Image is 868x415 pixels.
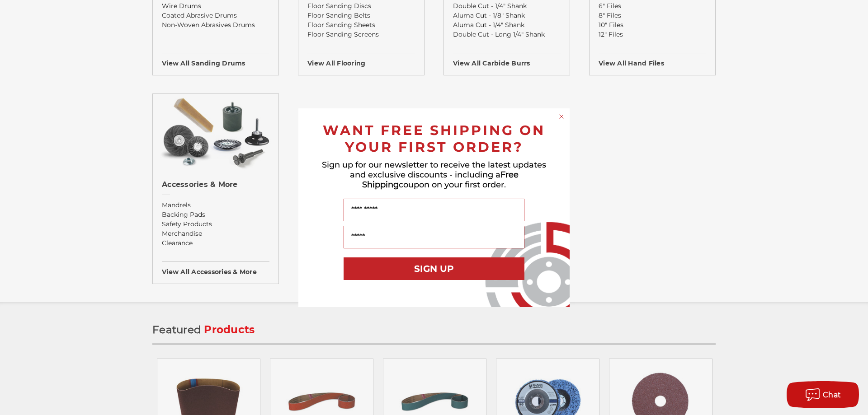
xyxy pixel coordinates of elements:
button: SIGN UP [344,257,524,280]
span: Free Shipping [362,170,519,190]
button: Chat [787,381,859,408]
span: WANT FREE SHIPPING ON YOUR FIRST ORDER? [323,122,545,155]
span: Chat [823,391,841,399]
span: Sign up for our newsletter to receive the latest updates and exclusive discounts - including a co... [322,160,546,190]
button: Close dialog [557,112,566,121]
